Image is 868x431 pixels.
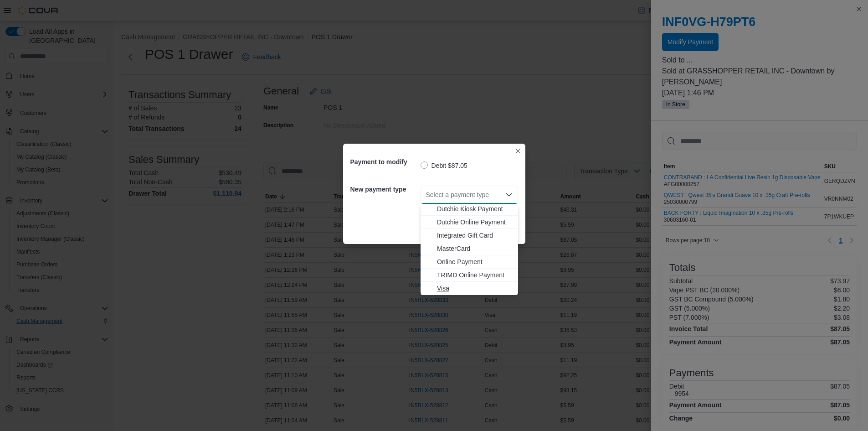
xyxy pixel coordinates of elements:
[421,160,467,171] label: Debit $87.05
[437,284,513,293] span: Visa
[421,269,518,282] button: TRIMD Online Payment
[437,231,513,240] span: Integrated Gift Card
[426,189,427,200] input: Accessible screen reader label
[505,191,513,198] button: Close list of options
[437,244,513,253] span: MasterCard
[421,229,518,242] button: Integrated Gift Card
[421,136,518,295] div: Choose from the following options
[421,282,518,295] button: Visa
[437,257,513,266] span: Online Payment
[421,203,518,216] button: Dutchie Kiosk Payment
[513,145,524,156] button: Closes this modal window
[421,255,518,269] button: Online Payment
[437,218,513,227] span: Dutchie Online Payment
[437,204,513,213] span: Dutchie Kiosk Payment
[421,242,518,255] button: MasterCard
[437,270,513,280] span: TRIMD Online Payment
[421,216,518,229] button: Dutchie Online Payment
[350,153,419,171] h5: Payment to modify
[350,180,419,198] h5: New payment type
